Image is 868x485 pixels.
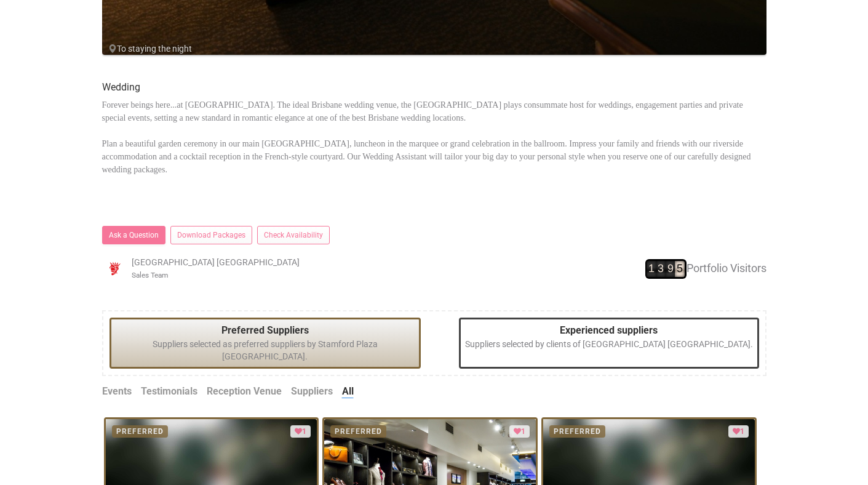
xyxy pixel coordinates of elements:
[509,425,530,438] div: Loved by 1 clients or suppliers
[658,261,666,277] span: 3
[112,425,168,438] div: PREFERRED
[330,425,386,438] div: PREFERRED
[102,256,127,281] img: open-uri20250107-2-1pbi2ie
[102,100,751,174] span: Forever beings here...at [GEOGRAPHIC_DATA]. The ideal Brisbane wedding venue, the [GEOGRAPHIC_DAT...
[342,385,354,399] a: All
[459,318,759,369] div: Suppliers selected by clients of [GEOGRAPHIC_DATA] [GEOGRAPHIC_DATA].
[257,226,330,244] a: Check Availability
[116,324,415,338] legend: Preferred Suppliers
[102,256,324,281] div: [GEOGRAPHIC_DATA] [GEOGRAPHIC_DATA]
[170,226,252,244] a: Download Packages
[667,261,675,277] span: 9
[102,82,766,93] h4: Wedding
[648,261,656,277] span: 1
[677,261,685,277] span: 5
[102,385,132,399] a: Events
[109,318,421,369] div: Suppliers selected as preferred suppliers by Stamford Plaza [GEOGRAPHIC_DATA].
[141,385,197,399] a: Testimonials
[728,425,749,438] div: Loved by 1 clients or suppliers
[290,425,311,438] div: Loved by 1 clients or suppliers
[132,271,168,279] small: Sales Team
[108,42,773,55] div: To staying the night
[207,385,282,399] a: Reception Venue
[549,425,605,438] div: PREFERRED
[291,385,333,399] a: Suppliers
[465,324,753,338] legend: Experienced suppliers
[545,259,766,279] div: Portfolio Visitors
[102,226,165,244] a: Ask a Question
